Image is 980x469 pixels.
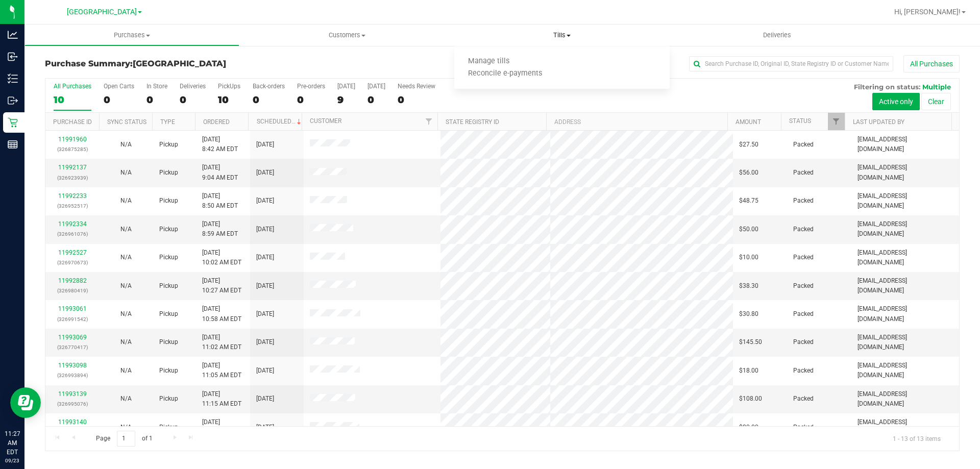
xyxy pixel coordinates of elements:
span: [EMAIL_ADDRESS][DOMAIN_NAME] [857,276,953,295]
h3: Purchase Summary: [45,59,350,68]
a: 11993139 [58,390,87,398]
div: Pre-orders [297,83,325,90]
div: Needs Review [398,83,435,90]
span: [EMAIL_ADDRESS][DOMAIN_NAME] [857,248,953,267]
span: Pickup [159,225,178,234]
p: (326770417) [52,342,93,352]
span: $38.30 [739,281,758,291]
span: [DATE] 11:15 AM EDT [202,389,241,409]
span: Pickup [159,309,178,319]
span: Packed [793,196,814,206]
div: 0 [180,94,206,106]
span: Packed [793,168,814,178]
span: [EMAIL_ADDRESS][DOMAIN_NAME] [857,191,953,211]
span: Pickup [159,423,178,432]
span: [GEOGRAPHIC_DATA] [133,59,226,68]
span: $145.50 [739,337,762,347]
div: 0 [146,94,167,106]
span: Deliveries [749,31,805,40]
span: Filtering on status: [854,83,920,91]
button: N/A [120,394,132,404]
span: Page of 1 [87,431,161,447]
a: 11992882 [58,277,87,284]
div: 0 [297,94,325,106]
span: Packed [793,253,814,262]
span: Not Applicable [120,367,132,374]
div: Back-orders [253,83,285,90]
span: Purchases [25,31,239,40]
span: Pickup [159,140,178,150]
span: Not Applicable [120,141,132,148]
a: 11992334 [58,220,87,228]
span: Packed [793,140,814,150]
a: Sync Status [107,118,146,126]
a: Status [789,117,811,125]
span: Not Applicable [120,424,132,431]
span: Not Applicable [120,395,132,402]
span: Not Applicable [120,338,132,345]
a: Customers [239,24,454,46]
span: [EMAIL_ADDRESS][DOMAIN_NAME] [857,417,953,437]
div: 9 [337,94,355,106]
span: $48.75 [739,196,758,206]
div: In Store [146,83,167,90]
span: [EMAIL_ADDRESS][DOMAIN_NAME] [857,304,953,324]
span: Not Applicable [120,169,132,176]
span: Customers [240,31,454,40]
span: [EMAIL_ADDRESS][DOMAIN_NAME] [857,219,953,239]
a: Filter [828,113,845,130]
p: (326980419) [52,286,93,295]
button: N/A [120,309,132,319]
span: $30.80 [739,309,758,319]
th: Address [546,113,727,131]
span: Not Applicable [120,226,132,233]
span: [DATE] [256,423,274,432]
a: 11991960 [58,136,87,143]
span: Pickup [159,196,178,206]
div: [DATE] [367,83,385,90]
span: [DATE] [256,168,274,178]
button: N/A [120,253,132,262]
span: $80.00 [739,423,758,432]
span: [DATE] 10:02 AM EDT [202,248,241,267]
a: 11992527 [58,249,87,256]
span: $18.00 [739,366,758,376]
inline-svg: Reports [8,139,18,150]
p: (326875285) [52,144,93,154]
a: Type [160,118,175,126]
div: All Purchases [54,83,91,90]
span: [DATE] [256,337,274,347]
span: [EMAIL_ADDRESS][DOMAIN_NAME] [857,361,953,380]
iframe: Resource center [10,387,41,418]
p: 09/23 [5,457,20,464]
p: (326995076) [52,399,93,409]
a: Amount [736,118,761,126]
span: [DATE] [256,281,274,291]
span: [DATE] [256,309,274,319]
span: [DATE] [256,140,274,150]
span: Tills [454,31,669,40]
a: 11992137 [58,164,87,171]
span: [EMAIL_ADDRESS][DOMAIN_NAME] [857,135,953,154]
span: [DATE] [256,394,274,404]
div: 0 [104,94,134,106]
span: Packed [793,281,814,291]
span: Pickup [159,394,178,404]
span: [DATE] 11:27 AM EDT [202,417,241,437]
a: 11993069 [58,334,87,341]
span: Packed [793,423,814,432]
span: [DATE] 11:02 AM EDT [202,333,241,352]
a: Last Updated By [853,118,904,126]
span: [DATE] [256,196,274,206]
inline-svg: Outbound [8,95,18,106]
span: Reconcile e-payments [454,69,556,78]
span: Pickup [159,168,178,178]
span: Not Applicable [120,254,132,261]
span: Pickup [159,281,178,291]
div: [DATE] [337,83,355,90]
inline-svg: Retail [8,117,18,128]
a: State Registry ID [446,118,499,126]
a: Deliveries [670,24,885,46]
input: Search Purchase ID, Original ID, State Registry ID or Customer Name... [689,56,893,71]
span: Not Applicable [120,197,132,204]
